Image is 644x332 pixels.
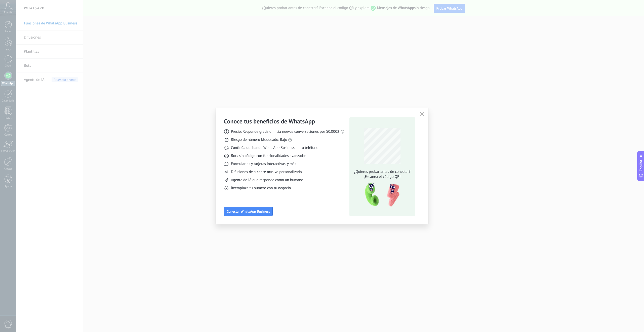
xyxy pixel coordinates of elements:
[352,174,412,179] span: ¡Escanea el código QR!
[231,161,296,167] span: Formularios y tarjetas interactivas, y más
[638,160,643,172] span: Copilot
[231,137,287,142] span: Riesgo de número bloqueado: Bajo
[231,153,306,158] span: Bots sin código con funcionalidades avanzadas
[361,181,400,208] img: qr-pic-1x.png
[231,186,291,191] span: Reemplaza tu número con tu negocio
[224,207,273,216] button: Conectar WhatsApp Business
[227,210,270,213] span: Conectar WhatsApp Business
[231,178,303,183] span: Agente de IA que responde como un humano
[231,170,302,175] span: Difusiones de alcance masivo personalizado
[352,169,412,174] span: ¿Quieres probar antes de conectar?
[231,129,339,134] span: Precio: Responde gratis o inicia nuevas conversaciones por $0.0002
[224,117,315,125] h3: Conoce tus beneficios de WhatsApp
[231,145,318,150] span: Continúa utilizando WhatsApp Business en tu teléfono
